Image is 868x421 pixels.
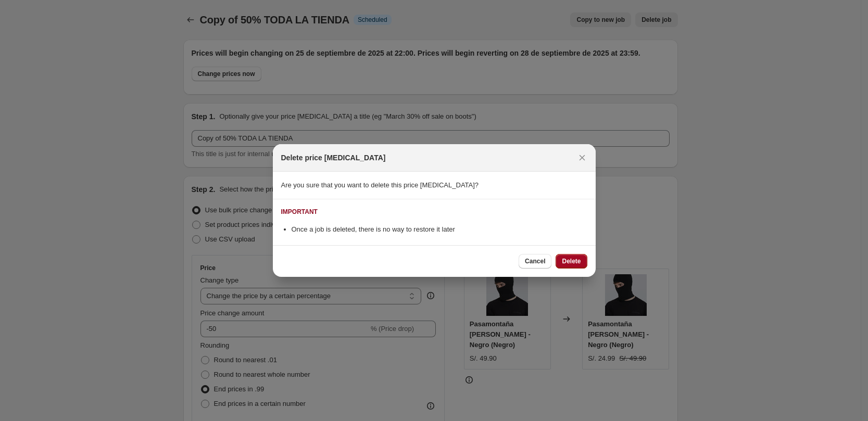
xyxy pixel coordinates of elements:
li: Once a job is deleted, there is no way to restore it later [292,224,587,235]
div: IMPORTANT [281,208,318,216]
button: Cancel [519,254,551,269]
span: Are you sure that you want to delete this price [MEDICAL_DATA]? [281,181,479,189]
h2: Delete price [MEDICAL_DATA] [281,152,386,163]
button: Delete [556,254,587,269]
span: Delete [562,257,581,265]
span: Cancel [525,257,545,265]
button: Close [575,150,589,165]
